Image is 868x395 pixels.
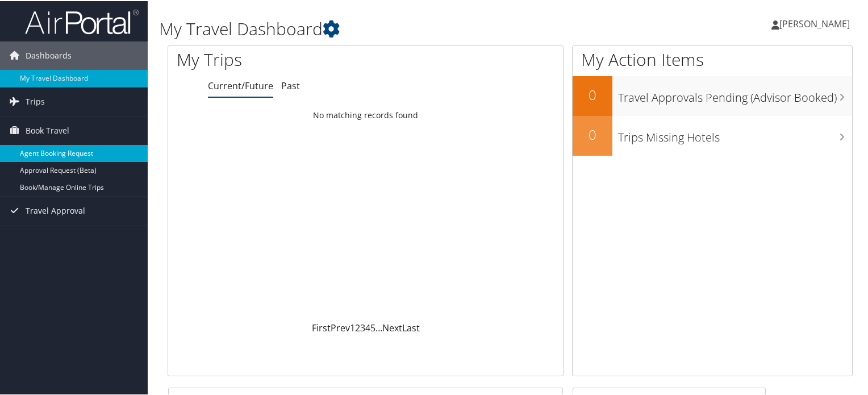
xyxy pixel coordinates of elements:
[25,7,139,34] img: airportal-logo.png
[26,115,69,144] span: Book Travel
[360,321,365,333] a: 3
[365,321,370,333] a: 4
[573,124,612,143] h2: 0
[573,84,612,103] h2: 0
[573,75,852,115] a: 0Travel Approvals Pending (Advisor Booked)
[618,123,852,144] h3: Trips Missing Hotels
[375,321,382,333] span: …
[331,321,350,333] a: Prev
[382,321,402,333] a: Next
[573,47,852,70] h1: My Action Items
[618,83,852,105] h3: Travel Approvals Pending (Advisor Booked)
[177,47,390,70] h1: My Trips
[312,321,331,333] a: First
[350,321,355,333] a: 1
[26,196,85,224] span: Travel Approval
[573,115,852,155] a: 0Trips Missing Hotels
[370,321,375,333] a: 5
[208,78,273,91] a: Current/Future
[355,321,360,333] a: 2
[281,78,300,91] a: Past
[26,40,72,69] span: Dashboards
[26,86,45,115] span: Trips
[402,321,420,333] a: Last
[771,6,861,40] a: [PERSON_NAME]
[779,16,850,29] span: [PERSON_NAME]
[168,104,563,124] td: No matching records found
[159,16,627,40] h1: My Travel Dashboard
